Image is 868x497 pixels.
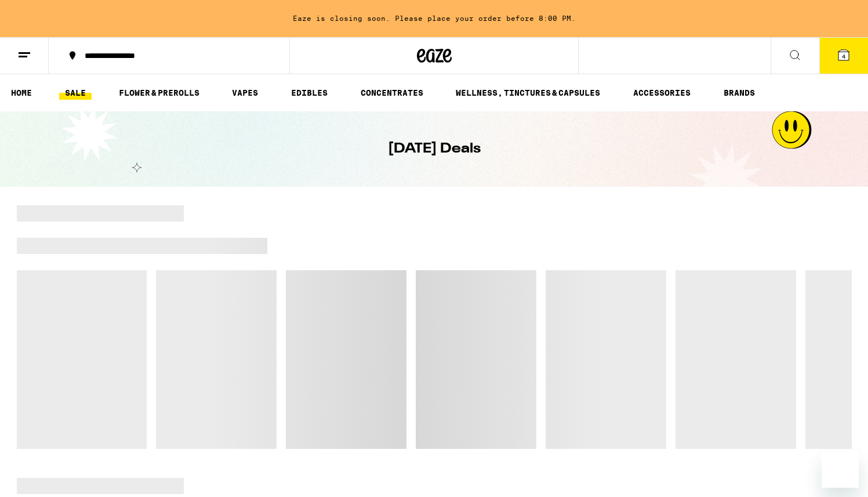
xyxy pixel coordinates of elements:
[819,38,868,74] button: 4
[388,139,481,159] h1: [DATE] Deals
[842,53,845,60] span: 4
[59,86,92,100] a: SALE
[285,86,333,100] a: EDIBLES
[450,86,606,100] a: WELLNESS, TINCTURES & CAPSULES
[822,451,859,488] iframe: Button to launch messaging window
[355,86,429,100] a: CONCENTRATES
[5,86,38,100] a: HOME
[718,86,761,100] a: BRANDS
[113,86,205,100] a: FLOWER & PREROLLS
[627,86,696,100] a: ACCESSORIES
[226,86,264,100] a: VAPES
